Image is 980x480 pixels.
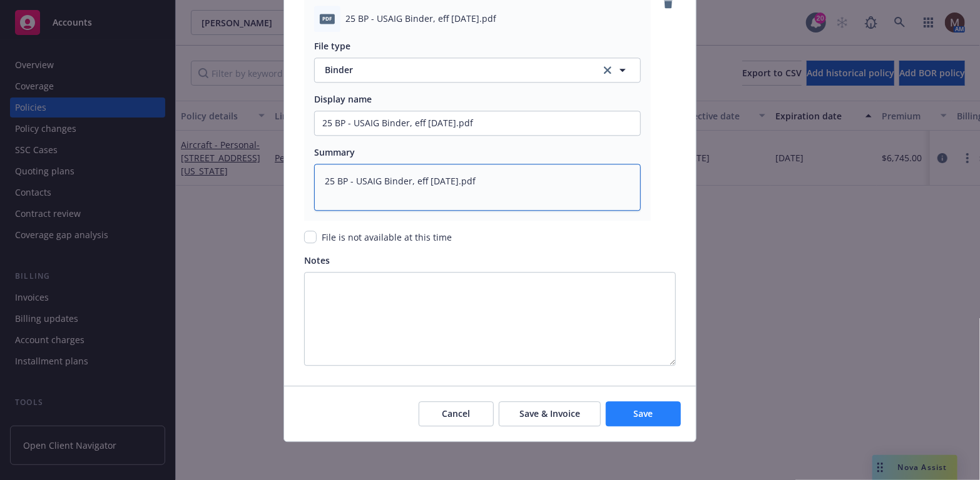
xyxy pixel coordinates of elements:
[314,146,355,158] span: Summary
[322,231,452,243] span: File is not available at this time
[634,407,653,419] span: Save
[320,14,335,23] span: pdf
[345,12,496,25] span: 25 BP - USAIG Binder, eff [DATE].pdf
[442,407,471,419] span: Cancel
[315,111,640,135] input: Add display name here...
[304,254,330,266] span: Notes
[325,63,586,76] span: Binder
[419,401,494,426] button: Cancel
[499,401,601,426] button: Save & Invoice
[606,401,681,426] button: Save
[314,93,372,105] span: Display name
[519,407,580,419] span: Save & Invoice
[314,40,350,52] span: File type
[314,57,641,82] button: Binderclear selection
[314,164,641,211] textarea: 25 BP - USAIG Binder, eff [DATE].pdf
[600,62,615,77] a: clear selection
